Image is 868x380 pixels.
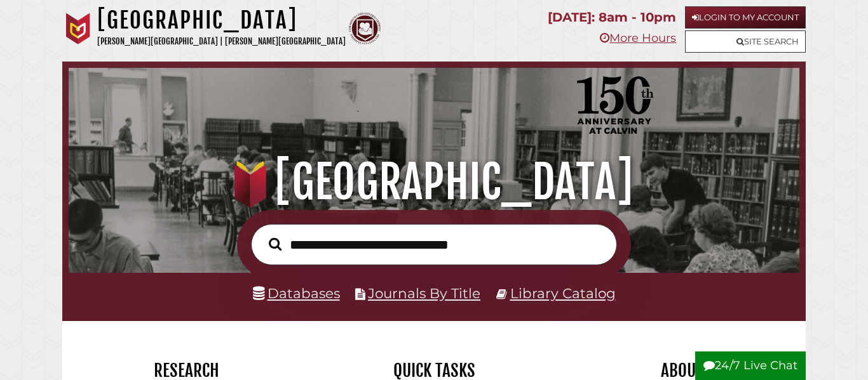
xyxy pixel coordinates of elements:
[685,6,806,29] a: Login to My Account
[269,237,281,251] i: Search
[253,285,340,301] a: Databases
[62,13,94,44] img: Calvin University
[349,13,381,44] img: Calvin Theological Seminary
[97,6,346,34] h1: [GEOGRAPHIC_DATA]
[81,154,786,210] h1: [GEOGRAPHIC_DATA]
[97,34,346,49] p: [PERSON_NAME][GEOGRAPHIC_DATA] | [PERSON_NAME][GEOGRAPHIC_DATA]
[368,285,480,301] a: Journals By Title
[510,285,616,301] a: Library Catalog
[262,234,288,254] button: Search
[548,6,676,29] p: [DATE]: 8am - 10pm
[600,31,676,45] a: More Hours
[685,30,806,53] a: Site Search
